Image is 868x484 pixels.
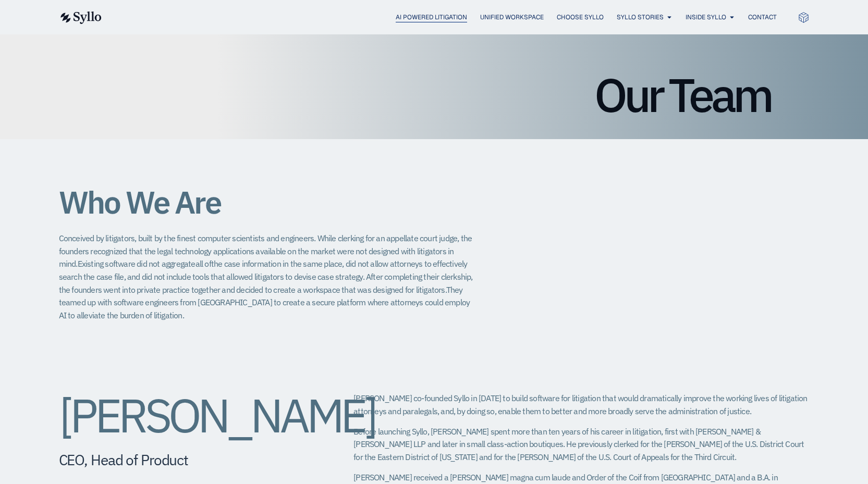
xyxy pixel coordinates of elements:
a: Unified Workspace [480,13,544,22]
a: Choose Syllo [557,13,604,22]
img: syllo [59,11,102,24]
span: After completing their clerkship, the founders went into private practice together and decided to... [59,271,473,295]
span: all of [195,258,211,269]
p: [PERSON_NAME] co-founded Syllo in [DATE] to build software for litigation that would dramatically... [353,392,809,417]
span: They teamed up with software engineers from [GEOGRAPHIC_DATA] to create a secure platform where a... [59,284,470,320]
h1: Our Team [98,71,771,118]
h1: Who We Are [59,185,476,219]
a: Contact [748,13,777,22]
nav: Menu [123,13,777,22]
h5: CEO, Head of Product [59,451,312,469]
a: Syllo Stories [617,13,664,22]
span: Existing software did not aggregate [78,258,195,269]
span: the case information in the same place, did not allow attorneys to effectively search the case fi... [59,258,468,282]
div: Menu Toggle [123,13,777,22]
a: AI Powered Litigation [396,13,467,22]
span: Conceived by litigators, built by the finest computer scientists and engineers. While clerking fo... [59,233,472,269]
p: Before launching Syllo, [PERSON_NAME] spent more than ten years of his career in litigation, firs... [353,425,809,464]
a: Inside Syllo [686,13,726,22]
h2: [PERSON_NAME] [59,392,312,439]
